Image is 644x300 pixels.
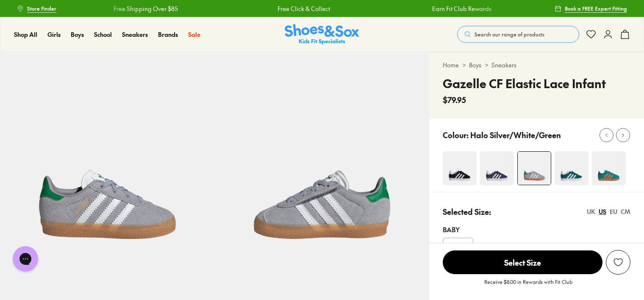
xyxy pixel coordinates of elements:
[443,151,477,185] img: 4-498488_1
[94,30,112,39] span: School
[475,31,544,38] span: Search our range of products
[47,30,61,39] span: Girls
[94,30,112,39] a: School
[484,278,572,293] p: Receive $8.00 in Rewards with Fit Club
[122,30,148,39] a: Sneakers
[470,129,561,141] p: Halo Silver/White/Green
[443,129,469,141] p: Colour:
[188,30,200,39] span: Sale
[188,30,200,39] a: Sale
[518,152,551,185] img: 4-554034_1
[443,250,602,275] button: Select Size
[285,24,359,45] img: SNS_Logo_Responsive.svg
[599,207,606,216] div: US
[469,61,481,69] a: Boys
[443,94,466,106] span: $79.95
[555,1,627,16] a: Book a FREE Expert Fitting
[587,207,595,216] div: UK
[443,206,491,217] p: Selected Size:
[158,30,178,39] a: Brands
[122,30,148,39] span: Sneakers
[621,207,630,216] div: CM
[443,250,602,274] span: Select Size
[71,30,84,39] span: Boys
[277,4,330,13] a: Free Click & Collect
[14,30,37,39] a: Shop All
[443,224,630,234] div: Baby
[432,4,491,13] a: Earn Fit Club Rewards
[113,4,177,13] a: Free Shipping Over $85
[491,61,516,69] a: Sneakers
[565,5,627,12] span: Book a FREE Expert Fitting
[14,30,37,39] span: Shop All
[215,52,430,267] img: 5-554035_1
[47,30,61,39] a: Girls
[592,151,626,185] img: 4-548013_1
[480,151,514,185] img: 4-498493_1
[27,5,56,12] span: Store Finder
[610,207,617,216] div: EU
[457,26,579,43] button: Search our range of products
[606,250,630,275] button: Add to Wishlist
[71,30,84,39] a: Boys
[158,30,178,39] span: Brands
[443,61,459,69] a: Home
[285,24,359,45] a: Shoes & Sox
[555,151,588,185] img: 4-547284_1
[443,75,606,92] h4: Gazelle CF Elastic Lace Infant
[8,243,42,275] iframe: Gorgias live chat messenger
[443,61,630,69] div: > >
[17,1,56,16] a: Store Finder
